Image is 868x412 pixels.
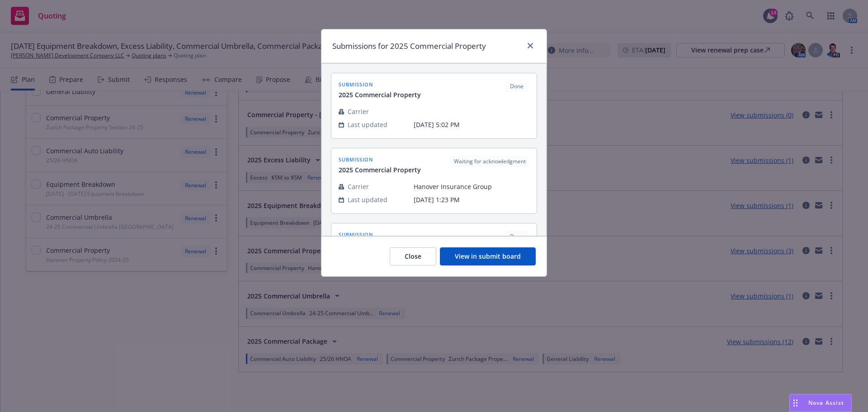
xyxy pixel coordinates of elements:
[339,165,421,175] span: 2025 Commercial Property
[348,107,369,116] span: Carrier
[339,81,421,88] span: submission
[339,231,421,238] span: submission
[348,182,369,191] span: Carrier
[332,40,486,52] h1: Submissions for 2025 Commercial Property
[414,182,529,191] span: Hanover Insurance Group
[789,394,852,412] button: Nova Assist
[440,247,536,265] button: View in submit board
[348,195,387,204] span: Last updated
[339,90,421,99] span: 2025 Commercial Property
[339,156,421,163] span: submission
[525,40,536,51] a: close
[508,232,526,241] span: Done
[348,120,387,129] span: Last updated
[414,120,529,129] span: [DATE] 5:02 PM
[454,157,526,166] span: Waiting for acknowledgment
[790,394,801,412] div: Drag to move
[508,82,526,90] span: Done
[808,399,844,407] span: Nova Assist
[390,247,436,265] button: Close
[414,195,529,204] span: [DATE] 1:23 PM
